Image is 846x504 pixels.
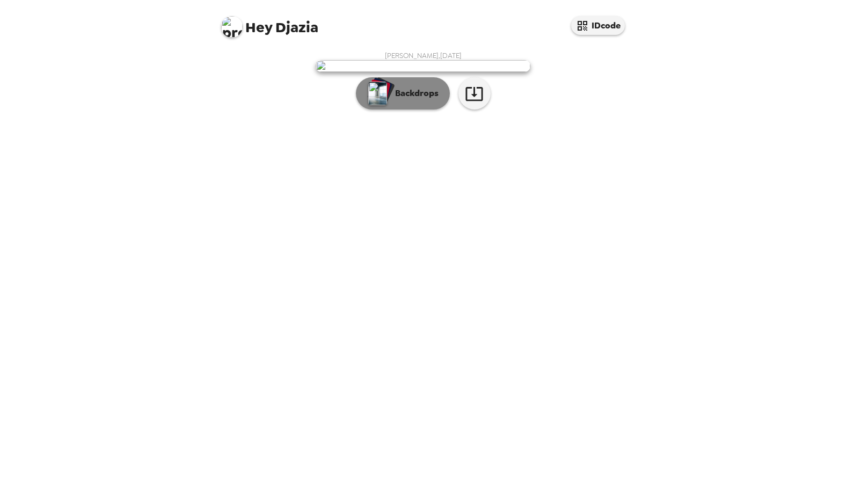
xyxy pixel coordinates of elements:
img: user [316,60,530,72]
button: Backdrops [356,77,450,109]
button: IDcode [571,16,625,35]
img: profile pic [221,16,243,38]
span: Djazia [221,11,318,35]
span: Hey [245,18,272,37]
p: Backdrops [390,87,439,100]
span: [PERSON_NAME] , [DATE] [385,51,462,60]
